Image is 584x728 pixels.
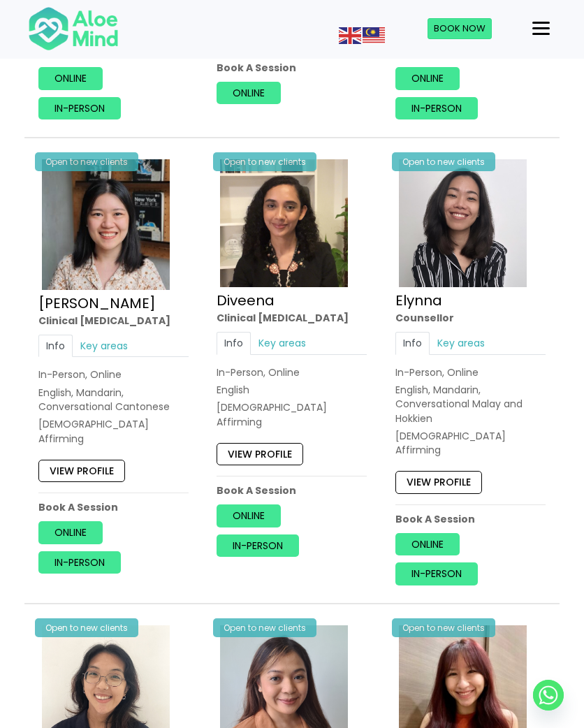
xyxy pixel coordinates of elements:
div: Counsellor [395,311,546,325]
a: Whatsapp [533,680,564,711]
div: Open to new clients [392,618,495,637]
a: In-person [38,551,121,574]
div: Open to new clients [213,152,316,171]
img: Chen-Wen-profile-photo [42,159,170,290]
a: Key areas [430,332,492,354]
a: Key areas [251,332,314,354]
button: Menu [527,17,555,41]
a: Online [217,504,281,527]
div: Clinical [MEDICAL_DATA] [38,314,189,328]
a: In-person [217,534,299,557]
p: Book A Session [217,483,367,497]
div: Open to new clients [392,152,495,171]
a: Diveena [217,291,275,310]
a: Online [395,67,460,89]
div: Clinical [MEDICAL_DATA] [217,311,367,325]
div: Open to new clients [35,618,138,637]
p: Book A Session [395,512,546,526]
a: Elynna [395,291,442,310]
img: Elynna Counsellor [399,159,527,287]
div: In-Person, Online [395,365,546,379]
a: In-person [38,97,121,119]
a: View profile [395,471,482,493]
a: Online [38,521,103,544]
img: Aloe mind Logo [28,6,119,52]
a: View profile [217,443,303,465]
a: Online [217,82,281,104]
a: Info [217,332,251,354]
a: Online [395,533,460,555]
a: Info [38,335,73,357]
a: View profile [38,460,125,482]
img: IMG_1660 – Diveena Nair [220,159,348,287]
p: Book A Session [38,500,189,514]
div: In-Person, Online [38,367,189,381]
p: English [217,383,367,397]
span: Book Now [434,22,486,35]
a: Key areas [73,335,136,357]
div: [DEMOGRAPHIC_DATA] Affirming [217,400,367,429]
div: Open to new clients [213,618,316,637]
a: Online [38,67,103,89]
p: Book A Session [217,61,367,75]
div: In-Person, Online [217,365,367,379]
a: Malay [363,28,386,42]
p: English, Mandarin, Conversational Malay and Hokkien [395,383,546,425]
p: English, Mandarin, Conversational Cantonese [38,386,189,414]
a: Book Now [428,18,492,39]
a: [PERSON_NAME] [38,293,156,313]
a: In-person [395,562,478,585]
a: Info [395,332,430,354]
a: In-person [395,97,478,119]
img: ms [363,27,385,44]
a: English [339,28,363,42]
div: [DEMOGRAPHIC_DATA] Affirming [395,429,546,458]
div: Open to new clients [35,152,138,171]
img: en [339,27,361,44]
div: [DEMOGRAPHIC_DATA] Affirming [38,417,189,446]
